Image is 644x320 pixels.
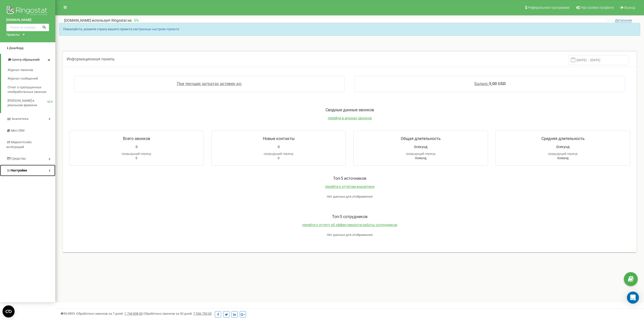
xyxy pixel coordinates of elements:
input: Поиск по номеру [6,24,49,31]
a: странице настроек проекта [137,27,179,31]
span: Toп-5 сотрудников [332,214,368,219]
span: Дашборд [9,46,23,50]
a: Отчет о пропущенных необработанных звонках [8,83,55,96]
span: 0 [136,156,137,160]
a: Баланс:5,00 USD [474,81,506,86]
span: [PERSON_NAME] в реальном времени [8,98,47,108]
span: 0секунд [414,144,427,149]
span: Mini CRM [11,129,24,132]
a: перейти к отчету об эффективности работы сотрудников [302,223,397,227]
a: Журнал сообщений [8,74,55,83]
span: Журнал сообщений [8,76,38,81]
a: [DOMAIN_NAME] [6,18,49,22]
span: Центр обращений [12,58,39,61]
span: 0 [136,144,138,149]
span: Нет данных для отображения [327,233,373,237]
span: предыдущий период: [264,152,294,156]
span: предыдущий период: [406,152,436,156]
span: предыдущий период: [548,152,578,156]
a: перейти в журнал звонков [328,116,372,120]
span: Новые контакты [263,136,295,141]
button: Open CMP widget [3,305,15,317]
span: 0 [278,156,279,160]
span: Информационная панель [67,57,115,61]
p: [DOMAIN_NAME] [64,18,132,23]
span: 0 [278,144,280,149]
p: 0 % [132,18,140,23]
span: Баланс: [474,81,489,86]
span: Журнал звонков [8,68,33,73]
img: Ringostat logo [6,5,49,18]
a: Журнал звонков [8,66,55,75]
span: Реферальная программа [528,6,570,10]
span: Детальнее [615,18,632,22]
span: Средства [11,157,26,160]
span: Настройки [11,168,27,172]
a: Центр обращений [1,54,55,66]
span: Средняя длительность [541,136,585,141]
span: Выход [624,6,635,10]
a: При текущих затратах активен до: [177,81,242,86]
div: Open Intercom Messenger [627,292,639,304]
span: Toп-5 источников [333,176,366,181]
span: Нет данных для отображения [327,195,373,198]
div: Проекты [6,32,20,37]
span: Маркетплейс интеграций [6,140,32,149]
span: предыдущий период: [122,152,152,156]
span: Сводные данные звонков [326,108,374,112]
a: [PERSON_NAME] в реальном времениNEW [8,96,55,110]
span: Всего звонков [123,136,150,141]
span: Отчет о пропущенных необработанных звонках [8,85,53,94]
span: 0секунд [415,156,426,160]
span: Аналитика [12,117,28,121]
span: 0секунд [556,144,570,149]
span: Общая длительность [401,136,441,141]
p: Пожалуйста, укажите страну вашего проекта на [63,27,636,32]
span: 0секунд [557,156,569,160]
span: Настройки профиля [581,6,614,10]
span: использует Ringostat на [92,18,132,22]
a: перейти к отчетам аналитики [325,185,374,189]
